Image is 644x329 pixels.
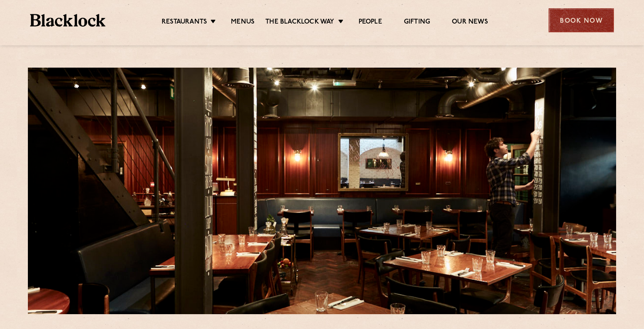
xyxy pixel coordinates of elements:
a: Restaurants [162,18,207,27]
a: The Blacklock Way [265,18,334,27]
div: Book Now [549,8,614,32]
a: Gifting [404,18,430,27]
img: BL_Textured_Logo-footer-cropped.svg [30,14,105,27]
a: People [359,18,382,27]
a: Menus [231,18,254,27]
a: Our News [452,18,488,27]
